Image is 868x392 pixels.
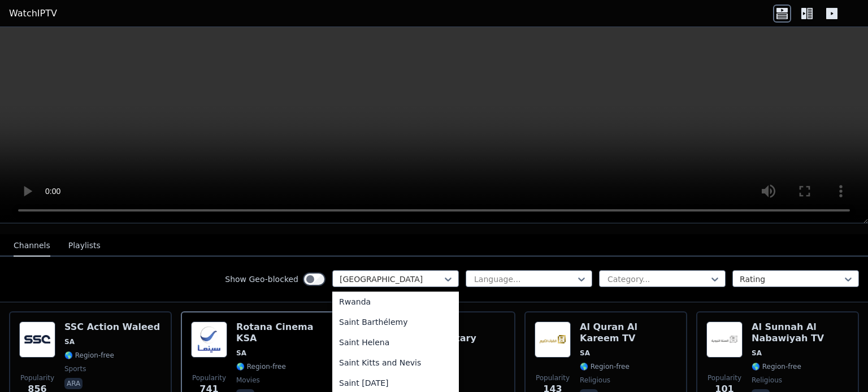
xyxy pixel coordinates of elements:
div: Saint Kitts and Nevis [332,353,459,373]
h6: Al Quran Al Kareem TV [580,321,677,344]
span: 🌎 Region-free [236,362,286,371]
span: 🌎 Region-free [580,362,630,371]
span: 🌎 Region-free [752,362,801,371]
span: SA [752,349,762,358]
img: Al Sunnah Al Nabawiyah TV [706,321,743,358]
div: Saint Barthélemy [332,312,459,332]
span: SA [64,337,75,346]
span: religious [580,376,610,385]
span: SA [580,349,590,358]
p: ara [64,378,83,389]
label: Show Geo-blocked [225,274,298,285]
img: Al Quran Al Kareem TV [535,321,571,358]
span: Popularity [708,373,741,382]
span: SA [236,349,246,358]
h6: Al Sunnah Al Nabawiyah TV [752,321,849,344]
img: SSC Action Waleed [19,321,55,358]
span: religious [752,376,782,385]
img: Rotana Cinema KSA [191,321,227,358]
span: sports [64,364,86,373]
span: Popularity [20,373,54,382]
div: Rwanda [332,292,459,312]
a: WatchIPTV [9,7,57,20]
h6: SSC Action Waleed [64,321,160,333]
span: 🌎 Region-free [64,351,114,360]
h6: Rotana Cinema KSA [236,321,333,344]
span: Popularity [536,373,570,382]
button: Channels [14,235,50,257]
span: Popularity [192,373,226,382]
span: movies [236,376,260,385]
button: Playlists [68,235,101,257]
div: Saint Helena [332,332,459,353]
